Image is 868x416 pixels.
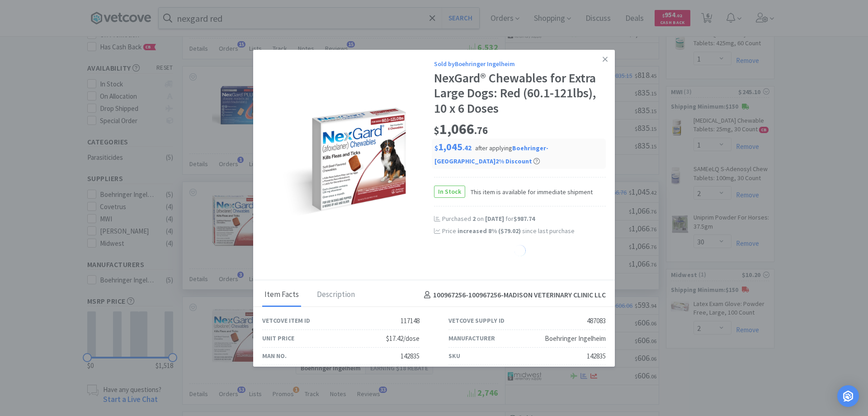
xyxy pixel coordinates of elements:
[500,227,519,235] span: $79.02
[401,316,420,326] div: 117148
[442,215,606,224] div: Purchased on for
[262,316,310,325] div: Vetcove Item ID
[837,385,859,407] div: Open Intercom Messenger
[472,215,476,223] span: 2
[465,187,593,197] span: This item is available for immediate shipment
[434,124,439,137] span: $
[434,71,606,116] div: NexGard® Chewables for Extra Large Dogs: Red (60.1-121lbs), 10 x 6 Doses
[587,316,606,326] div: 487083
[434,144,548,165] span: after applying
[434,120,488,138] span: 1,066
[280,108,416,216] img: bac698ece7754d179e43f392079d113b_487083.png
[386,333,420,344] div: $17.42/dose
[434,140,472,153] span: 1,045
[262,284,301,306] div: Item Facts
[448,333,495,343] div: Manufacturer
[442,226,606,236] div: Price since last purchase
[462,143,472,152] span: . 42
[434,186,465,197] span: In Stock
[474,124,488,137] span: . 76
[401,351,420,362] div: 142835
[434,143,438,152] span: $
[514,215,535,223] span: $987.74
[262,333,294,343] div: Unit Price
[315,284,357,306] div: Description
[434,59,606,69] div: Sold by Boehringer Ingelheim
[420,289,606,301] h4: 100967256-100967256 - MADISON VETERINARY CLINIC LLC
[448,316,505,325] div: Vetcove Supply ID
[587,351,606,362] div: 142835
[262,351,287,361] div: Man No.
[458,227,521,235] span: increased 8 % ( )
[448,351,460,361] div: SKU
[545,333,606,344] div: Boehringer Ingelheim
[485,215,504,223] span: [DATE]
